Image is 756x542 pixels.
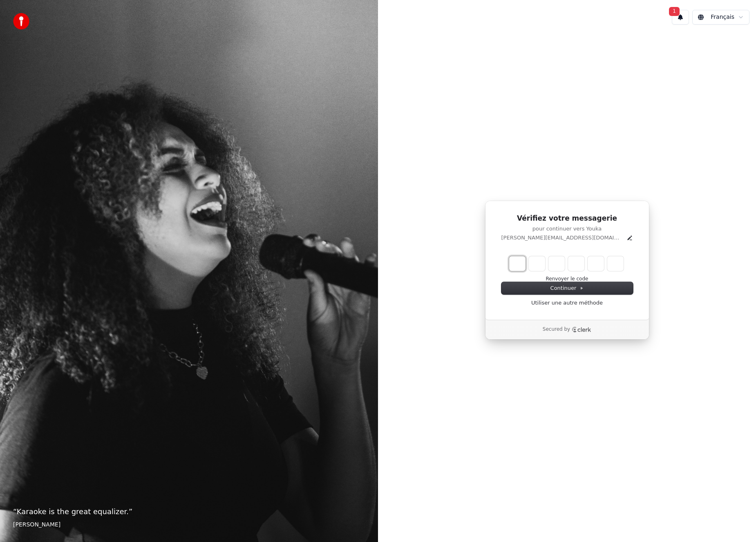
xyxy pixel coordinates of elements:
[508,255,625,273] div: Verification code input
[669,7,680,16] span: 1
[572,327,591,332] a: Clerk logo
[501,282,633,294] button: Continuer
[568,256,584,271] input: Digit 4
[531,299,603,307] a: Utiliser une autre méthode
[546,276,588,282] button: Renvoyer le code
[13,506,365,517] p: “ Karaoke is the great equalizer. ”
[529,256,545,271] input: Digit 2
[501,225,633,233] p: pour continuer vers Youka
[543,326,570,333] p: Secured by
[13,13,29,29] img: youka
[509,256,526,271] input: Enter verification code. Digit 1
[548,256,565,271] input: Digit 3
[550,285,584,292] span: Continuer
[501,214,633,224] h1: Vérifiez votre messagerie
[13,521,365,529] footer: [PERSON_NAME]
[672,10,689,25] button: 1
[501,234,623,242] p: [PERSON_NAME][EMAIL_ADDRESS][DOMAIN_NAME]
[626,235,633,241] button: Edit
[607,256,624,271] input: Digit 6
[588,256,604,271] input: Digit 5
